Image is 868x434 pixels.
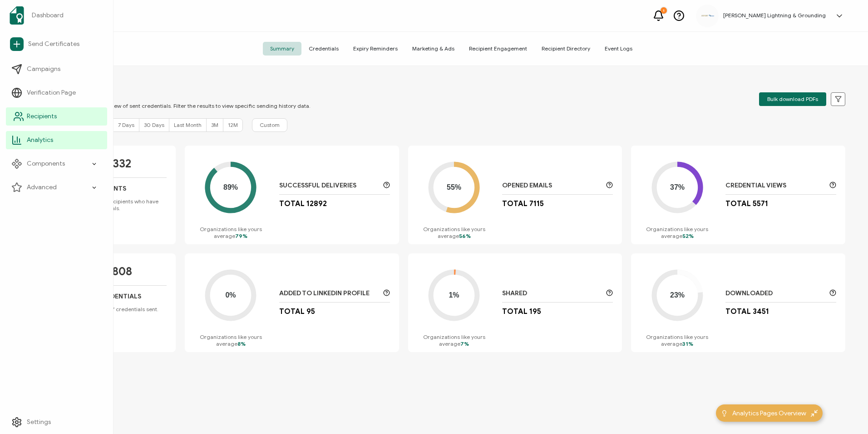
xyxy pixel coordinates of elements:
[66,198,167,212] p: Total number of recipients who have received credentials.
[194,333,268,347] p: Organizations like yours average
[459,232,471,239] span: 56%
[194,226,268,239] p: Organizations like yours average
[811,410,818,417] img: minimize-icon.svg
[28,40,79,49] span: Send Certificates
[682,232,694,239] span: 52%
[640,226,714,239] p: Organizations like yours average
[279,307,315,316] p: Total 95
[279,289,379,298] p: Added to LinkedIn Profile
[502,182,602,190] p: Opened Emails
[725,289,825,298] p: Downloaded
[417,226,491,239] p: Organizations like yours average
[725,307,769,316] p: Total 3451
[534,42,597,56] span: Recipient Directory
[237,340,246,347] span: 8%
[682,340,693,347] span: 31%
[6,131,107,149] a: Analytics
[723,12,826,19] h5: [PERSON_NAME] Lightning & Grounding
[27,112,57,121] span: Recipients
[57,102,311,109] p: You can view an overview of sent credentials. Filter the results to view specific sending history...
[6,34,107,55] a: Send Certificates
[118,121,134,128] span: 7 Days
[10,6,24,25] img: sertifier-logomark-colored.svg
[6,84,107,102] a: Verification Page
[502,199,544,208] p: Total 7115
[27,65,60,74] span: Campaigns
[263,42,301,56] span: Summary
[101,265,132,278] p: 14808
[27,183,57,192] span: Advanced
[462,42,534,56] span: Recipient Engagement
[57,89,311,98] p: SUMMARY
[74,306,158,313] p: Total number of credentials sent.
[405,42,462,56] span: Marketing & Ads
[260,121,280,129] span: Custom
[725,182,825,190] p: Credential Views
[346,42,405,56] span: Expiry Reminders
[235,232,247,239] span: 79%
[661,7,667,14] div: 1
[279,199,327,208] p: Total 12892
[27,88,76,97] span: Verification Page
[27,159,65,168] span: Components
[6,107,107,126] a: Recipients
[6,3,107,28] a: Dashboard
[725,199,768,208] p: Total 5571
[640,333,714,347] p: Organizations like yours average
[211,121,218,128] span: 3M
[460,340,469,347] span: 7%
[27,418,51,427] span: Settings
[228,121,238,128] span: 12M
[6,413,107,431] a: Settings
[144,121,164,128] span: 30 Days
[732,409,806,418] span: Analytics Pages Overview
[700,14,714,17] img: aadcaf15-e79d-49df-9673-3fc76e3576c2.png
[174,121,202,128] span: Last Month
[502,289,602,298] p: Shared
[279,182,379,190] p: Successful Deliveries
[597,42,640,56] span: Event Logs
[32,11,64,20] span: Dashboard
[767,96,818,102] span: Bulk download PDFs
[759,92,826,106] button: Bulk download PDFs
[101,157,131,171] p: 14332
[27,136,53,145] span: Analytics
[417,333,491,347] p: Organizations like yours average
[6,60,107,78] a: Campaigns
[502,307,541,316] p: Total 195
[823,390,868,434] iframe: Chat Widget
[252,118,287,132] button: Custom
[301,42,346,56] span: Credentials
